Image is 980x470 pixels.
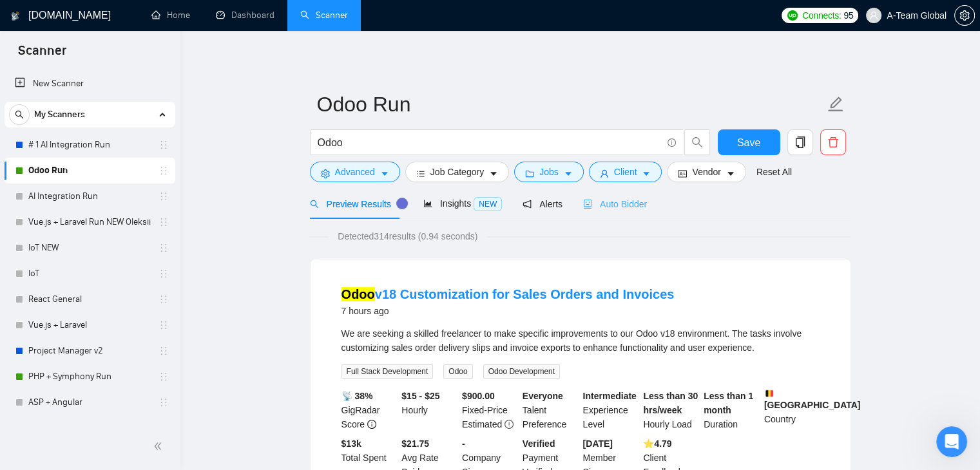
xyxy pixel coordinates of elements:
[28,158,151,183] a: Odoo Run
[489,169,498,178] span: caret-down
[843,8,853,23] span: 95
[430,165,484,179] span: Job Category
[159,371,169,382] span: holder
[28,390,151,415] a: ASP + Angular
[764,389,861,410] b: [GEOGRAPHIC_DATA]
[28,415,151,441] a: React General Stopped
[159,140,169,150] span: holder
[317,88,825,120] input: Scanner name...
[718,129,780,155] button: Save
[159,294,169,305] span: holder
[28,364,151,390] a: PHP + Symphony Run
[762,389,822,431] div: Country
[685,136,709,148] span: search
[335,165,375,179] span: Advanced
[341,287,675,301] a: Odoov18 Customization for Sales Orders and Invoices
[614,165,637,179] span: Client
[159,397,169,408] span: holder
[462,391,495,401] b: $ 900.00
[396,198,408,209] div: Tooltip anchor
[159,165,169,176] span: holder
[310,162,400,182] button: settingAdvancedcaret-down
[483,364,560,379] span: Odoo Development
[589,162,662,182] button: userClientcaret-down
[583,199,647,209] span: Auto Bidder
[5,71,175,97] li: New Scanner
[462,438,465,449] b: -
[28,183,151,209] a: AI Integration Run
[341,326,820,355] div: We are seeking a skilled freelancer to make specific improvements to our Odoo v18 environment. Th...
[523,438,555,449] b: Verified
[583,200,592,209] span: robot
[765,389,774,398] img: 🇧🇪
[8,41,77,68] span: Scanner
[788,136,812,148] span: copy
[726,169,735,178] span: caret-down
[443,364,472,379] span: Odoo
[423,199,432,208] span: area-chart
[954,5,975,26] button: setting
[667,162,745,182] button: idcardVendorcaret-down
[523,199,562,209] span: Alerts
[310,199,403,209] span: Preview Results
[9,104,30,125] button: search
[159,217,169,227] span: holder
[474,197,502,211] span: NEW
[15,71,165,97] a: New Scanner
[399,389,459,431] div: Hourly
[159,268,169,279] span: holder
[820,129,846,155] button: delete
[704,391,753,415] b: Less than 1 month
[341,303,675,319] div: 7 hours ago
[159,243,169,253] span: holder
[11,6,20,26] img: logo
[954,10,975,21] a: setting
[869,11,878,20] span: user
[159,346,169,356] span: holder
[34,102,85,127] span: My Scanners
[802,8,841,23] span: Connects:
[216,10,274,21] a: dashboardDashboard
[341,438,361,449] b: $ 13k
[692,165,720,179] span: Vendor
[701,389,762,431] div: Duration
[28,261,151,287] a: IoT
[737,135,760,151] span: Save
[300,10,348,21] a: searchScanner
[341,287,375,301] mark: Odoo
[405,162,509,182] button: barsJob Categorycaret-down
[787,129,813,155] button: copy
[28,209,151,235] a: Vue.js + Laravel Run NEW Oleksii
[520,389,581,431] div: Talent Preference
[28,287,151,312] a: React General
[401,438,429,449] b: $21.75
[583,438,613,449] b: [DATE]
[153,440,166,453] span: double-left
[678,169,687,178] span: idcard
[581,389,641,431] div: Experience Level
[523,391,563,401] b: Everyone
[28,338,151,364] a: Project Manager v2
[159,191,169,202] span: holder
[821,136,845,148] span: delete
[423,198,502,209] span: Insights
[151,10,190,21] a: homeHome
[462,419,502,429] span: Estimated
[642,169,651,178] span: caret-down
[28,132,151,158] a: # 1 AI Integration Run
[367,420,376,429] span: info-circle
[159,320,169,330] span: holder
[10,110,29,119] span: search
[643,391,698,415] b: Less than 30 hrs/week
[640,389,701,431] div: Hourly Load
[756,165,792,179] a: Reset All
[401,391,439,401] b: $15 - $25
[668,138,676,147] span: info-circle
[684,129,710,155] button: search
[28,312,151,338] a: Vue.js + Laravel
[28,235,151,261] a: IoT NEW
[339,389,399,431] div: GigRadar Score
[341,391,373,401] b: 📡 38%
[329,229,486,243] span: Detected 314 results (0.94 seconds)
[827,96,844,113] span: edit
